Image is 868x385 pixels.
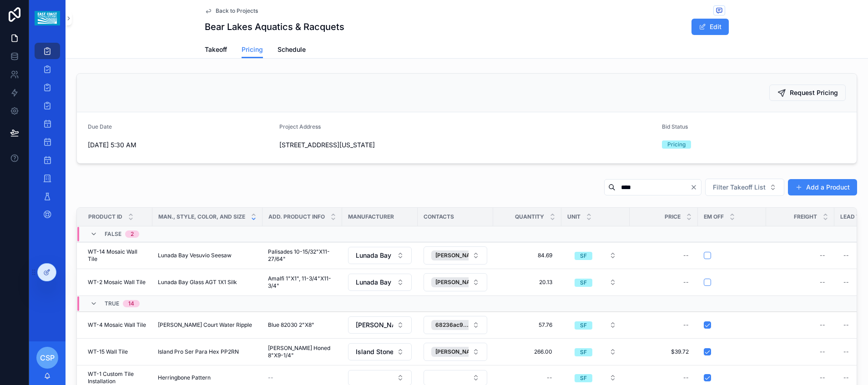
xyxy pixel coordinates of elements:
span: [DATE] 5:30 AM [88,140,272,150]
span: [PERSON_NAME] [435,252,480,259]
span: 57.76 [502,321,552,329]
a: Back to Projects [205,7,258,15]
div: -- [843,374,849,381]
div: -- [820,252,825,259]
button: Edit [691,19,729,35]
div: -- [843,321,849,329]
span: Palisades 10-15/32"X11-27/64" [268,248,337,263]
div: -- [683,252,689,259]
span: Project Address [279,123,321,130]
button: Unselect 683 [431,320,482,330]
span: TRUE [105,300,119,307]
span: FALSE [105,230,121,238]
button: Clear [690,184,701,191]
span: Lunada Bay Tile [356,251,393,260]
span: [PERSON_NAME] Court Water Ripple [158,321,252,329]
span: Price [665,213,681,220]
div: 14 [128,300,134,307]
span: [PERSON_NAME] Honed 8"X9-1/4" [268,345,337,359]
div: -- [820,374,825,381]
h1: Bear Lakes Aquatics & Racquets [205,20,344,33]
img: App logo [35,11,60,25]
span: Man., Style, Color, and Size [158,213,245,220]
div: SF [580,348,587,356]
button: Select Button [348,274,412,291]
span: [PERSON_NAME] [435,279,480,286]
span: 266.00 [502,348,552,355]
span: Due Date [88,123,112,130]
div: 2 [131,230,134,238]
span: Herringbone Pattern [158,374,211,381]
span: WT-1 Custom Tile Installation [88,370,147,385]
span: -- [268,374,273,381]
span: Add. Product Info [268,213,325,220]
div: -- [683,279,689,286]
div: -- [820,321,825,329]
span: Contacts [424,213,454,220]
span: WT-14 Mosaic Wall Tile [88,248,147,263]
button: Request Pricing [769,85,846,101]
span: Takeoff [205,45,227,54]
span: WT-15 Wall Tile [88,348,128,355]
span: $39.72 [639,348,689,355]
span: Schedule [278,45,306,54]
span: Request Pricing [790,88,838,97]
span: CSP [40,352,55,363]
span: Lunada Bay Tile [356,278,393,287]
button: Select Button [424,316,487,334]
div: -- [843,252,849,259]
span: Lunada Bay Glass AGT 1X1 Silk [158,279,237,286]
span: Blue 82030 2"X8" [268,321,314,329]
span: Bid Status [662,123,688,130]
span: Freight [794,213,817,220]
div: -- [820,279,825,286]
span: Amalfi 1"X1", 11-3/4"X11-3/4" [268,275,337,290]
button: Select Button [424,246,487,265]
button: Select Button [348,343,412,360]
span: Unit [567,213,580,220]
div: -- [683,374,689,381]
button: Select Button [567,344,624,360]
div: -- [547,374,552,381]
span: Pricing [242,45,263,54]
div: Pricing [667,140,686,149]
span: Quantity [515,213,544,220]
button: Select Button [705,179,784,196]
span: Lunada Bay Vesuvio Seesaw [158,252,232,259]
button: Unselect 291 [431,347,494,357]
button: Select Button [424,343,487,361]
div: SF [580,279,587,287]
button: Select Button [348,247,412,264]
button: Select Button [567,317,624,333]
div: -- [843,348,849,355]
a: Takeoff [205,41,227,60]
div: scrollable content [29,36,66,235]
span: Island Stone [356,347,393,356]
a: Pricing [242,41,263,59]
a: Schedule [278,41,306,60]
span: Em Off [704,213,724,220]
div: -- [843,279,849,286]
span: WT-4 Mosaic Wall Tile [88,321,146,329]
button: Unselect 469 [431,250,494,260]
span: Product ID [88,213,122,220]
button: Select Button [424,273,487,291]
span: WT-2 Mosaic Wall Tile [88,279,146,286]
span: [STREET_ADDRESS][US_STATE] [279,140,655,150]
button: Unselect 469 [431,277,494,287]
button: Select Button [567,247,624,264]
span: [PERSON_NAME] [435,348,480,355]
span: Island Pro Ser Para Hex PP2RN [158,348,239,355]
span: 84.69 [502,252,552,259]
span: Back to Projects [216,7,258,15]
div: -- [683,321,689,329]
span: [PERSON_NAME] Court [356,320,393,330]
button: Select Button [567,274,624,290]
div: SF [580,374,587,382]
button: Select Button [348,316,412,334]
span: 20.13 [502,279,552,286]
span: Manufacturer [348,213,394,220]
div: SF [580,321,587,330]
button: Add a Product [788,179,857,195]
